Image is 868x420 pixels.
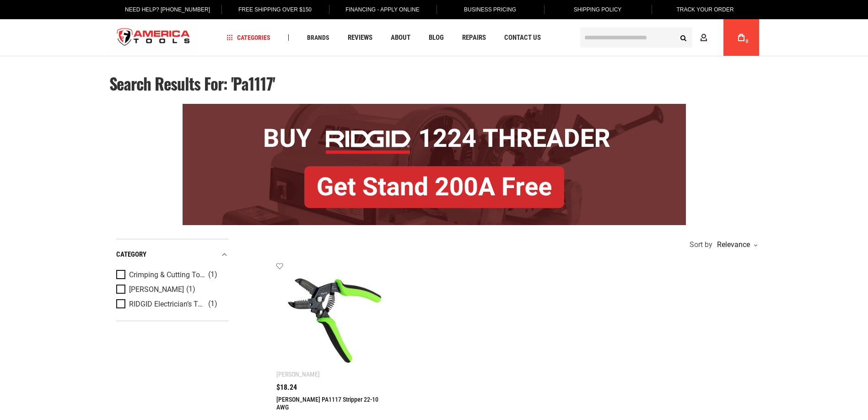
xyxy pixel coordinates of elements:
[109,21,198,55] a: store logo
[348,34,372,41] span: Reviews
[458,32,490,44] a: Repairs
[675,29,692,46] button: Search
[116,270,226,280] a: Crimping & Cutting Tools (1)
[208,300,217,308] span: (1)
[344,32,377,44] a: Reviews
[109,21,198,55] img: America Tools
[504,34,541,41] span: Contact Us
[307,34,329,41] span: Brands
[183,104,686,111] a: BOGO: Buy RIDGID® 1224 Threader, Get Stand 200A Free!
[276,371,320,378] div: [PERSON_NAME]
[733,19,750,56] a: 0
[462,34,486,41] span: Repairs
[574,6,622,13] span: Shipping Policy
[226,34,270,41] span: Categories
[303,32,334,44] a: Brands
[746,39,749,44] span: 0
[429,34,444,41] span: Blog
[276,396,378,411] a: [PERSON_NAME] PA1117 Stripper 22-10 AWG
[183,104,686,225] img: BOGO: Buy RIDGID® 1224 Threader, Get Stand 200A Free!
[425,32,448,44] a: Blog
[222,32,275,44] a: Categories
[129,271,206,279] span: Crimping & Cutting Tools
[116,239,228,321] div: Product Filters
[129,285,184,294] span: [PERSON_NAME]
[690,241,712,248] span: Sort by
[391,34,410,41] span: About
[286,271,383,369] img: Greenlee PA1117 Stripper 22-10 AWG
[186,285,195,293] span: (1)
[715,241,757,248] div: Relevance
[129,300,206,308] span: RIDGID Electrician’s Tools
[276,384,297,391] span: $18.24
[109,71,275,95] span: Search results for: 'pa1117'
[116,299,226,309] a: RIDGID Electrician’s Tools (1)
[387,32,415,44] a: About
[116,285,226,295] a: [PERSON_NAME] (1)
[500,32,545,44] a: Contact Us
[208,271,217,279] span: (1)
[116,248,228,261] div: category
